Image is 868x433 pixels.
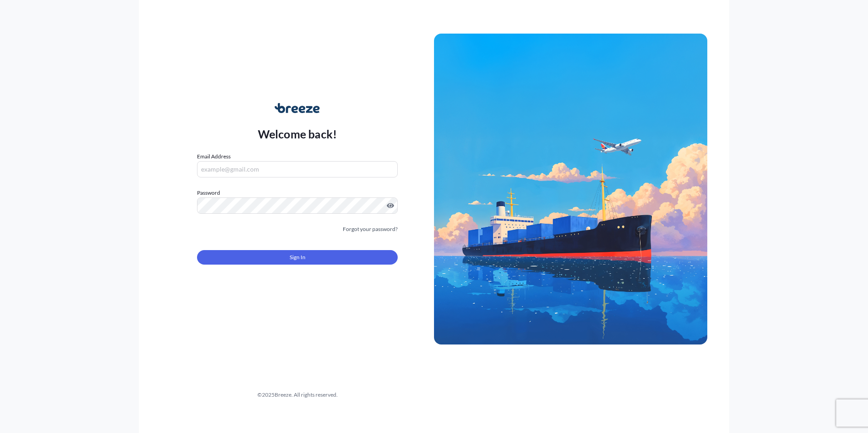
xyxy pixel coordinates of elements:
img: Ship illustration [434,34,707,344]
label: Password [197,188,398,197]
label: Email Address [197,152,231,161]
p: Welcome back! [258,127,337,141]
button: Show password [387,202,394,209]
button: Sign In [197,250,398,265]
a: Forgot your password? [343,225,398,234]
span: Sign In [290,253,306,262]
div: © 2025 Breeze. All rights reserved. [161,390,434,399]
input: example@gmail.com [197,161,398,177]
